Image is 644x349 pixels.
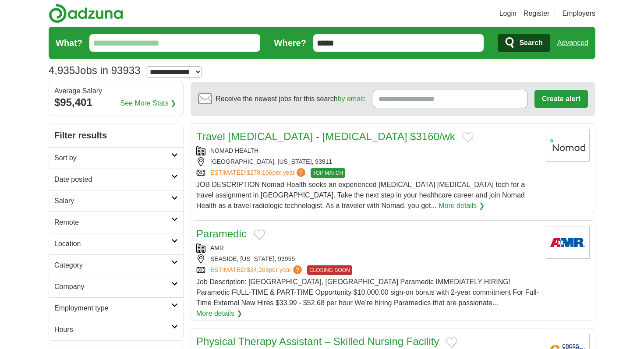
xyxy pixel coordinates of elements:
img: Adzuna logo [49,4,123,23]
a: Company [49,276,183,297]
h2: Company [54,282,171,292]
a: Employment type [49,297,183,319]
a: Travel [MEDICAL_DATA] - [MEDICAL_DATA] $3160/wk [196,130,455,142]
span: ? [297,168,305,177]
a: See More Stats ❯ [120,98,177,109]
span: Job Description: [GEOGRAPHIC_DATA], [GEOGRAPHIC_DATA] Paramedic IMMEDIATELY HIRING! Paramedic FUL... [196,278,539,307]
a: Salary [49,190,183,212]
label: Where? [274,36,306,49]
img: AMR logo [546,226,590,259]
a: by email [338,95,364,102]
a: Physical Therapy Assistant – Skilled Nursing Facility [196,335,439,347]
h1: Jobs in 93933 [49,64,141,76]
span: Search [519,34,542,52]
h2: Filter results [49,123,183,147]
div: Average Salary [54,88,178,95]
div: [GEOGRAPHIC_DATA], [US_STATE], 93911 [196,157,539,166]
a: Paramedic [196,228,247,240]
a: AMR [210,244,224,251]
a: Date posted [49,169,183,190]
h2: Location [54,239,171,249]
a: Employers [562,8,595,19]
h2: Employment type [54,303,171,314]
span: Receive the newest jobs for this search : [216,94,365,104]
label: What? [56,36,82,49]
a: ESTIMATED:$34,263per year? [210,265,304,275]
h2: Sort by [54,153,171,163]
a: Location [49,233,183,254]
a: Remote [49,212,183,233]
span: $278,166 [247,169,272,176]
a: Hours [49,319,183,340]
a: More details ❯ [196,308,242,319]
span: TOP MATCH [311,168,345,178]
h2: Hours [54,324,171,335]
span: 4,935 [49,63,75,78]
button: Search [498,34,550,52]
button: Add to favorite jobs [446,337,457,348]
a: Advanced [557,34,588,52]
span: JOB DESCRIPTION Nomad Health seeks an experienced [MEDICAL_DATA] [MEDICAL_DATA] tech for a travel... [196,181,525,209]
h2: Date posted [54,174,171,185]
h2: Category [54,260,171,271]
span: CLOSING SOON [307,265,352,275]
span: $34,263 [247,266,269,273]
a: Category [49,254,183,276]
div: $95,401 [54,95,178,110]
h2: Remote [54,217,171,228]
a: Login [499,8,517,19]
button: Create alert [534,90,588,108]
a: More details ❯ [439,201,485,211]
a: Register [524,8,550,19]
div: SEASIDE, [US_STATE], 93955 [196,254,539,264]
button: Add to favorite jobs [462,132,474,143]
a: ESTIMATED:$278,166per year? [210,168,307,178]
button: Add to favorite jobs [254,229,265,240]
a: NOMAD HEALTH [210,147,258,154]
span: ? [293,265,302,274]
img: Nomad Health logo [546,129,590,162]
a: Sort by [49,147,183,169]
h2: Salary [54,196,171,206]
